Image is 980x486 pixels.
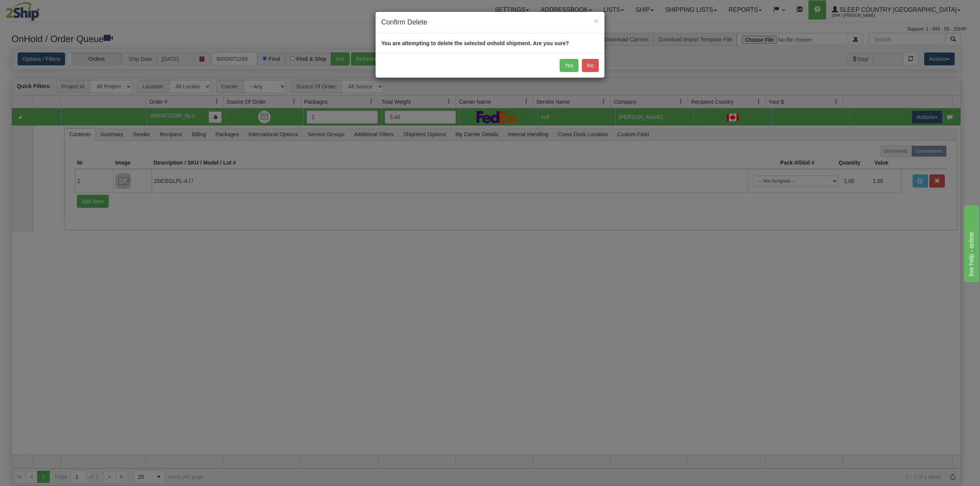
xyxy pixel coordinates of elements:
[381,18,599,28] h4: Confirm Delete
[582,59,599,72] button: No
[560,59,578,72] button: Yes
[962,204,979,282] iframe: chat widget
[594,17,599,25] button: Close
[594,16,599,25] span: ×
[6,5,71,14] div: live help - online
[381,40,569,46] strong: You are attempting to delete the selected onhold shipment. Are you sure?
